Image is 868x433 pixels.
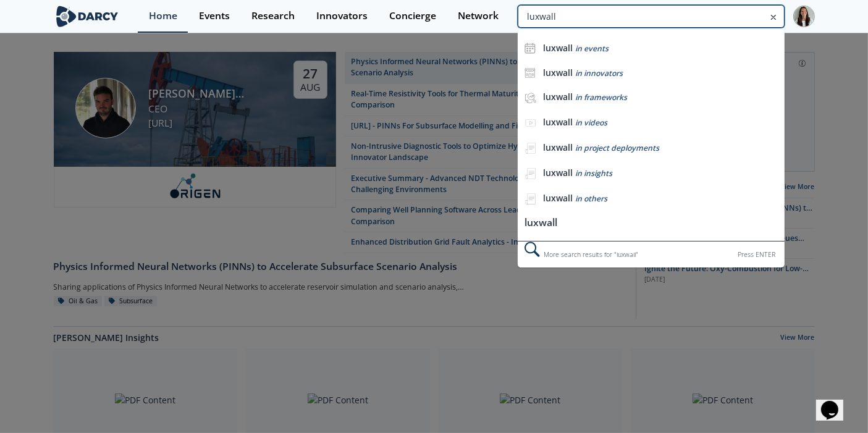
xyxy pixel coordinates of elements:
li: luxwall [518,212,784,235]
div: Network [458,11,499,21]
img: icon [525,67,536,78]
b: luxwall [543,192,573,204]
span: in events [575,43,609,54]
b: luxwall [543,141,573,153]
b: luxwall [543,91,573,103]
b: luxwall [543,167,573,179]
div: Innovators [316,11,368,21]
span: in frameworks [575,92,627,103]
span: in others [575,193,607,204]
div: Concierge [389,11,436,21]
div: Press ENTER [738,248,776,261]
b: luxwall [543,116,573,128]
span: in insights [575,168,612,179]
div: More search results for " luxwall " [518,241,784,267]
span: in videos [575,117,607,128]
span: in innovators [575,68,623,78]
div: Research [251,11,295,21]
span: in project deployments [575,143,659,153]
b: luxwall [543,42,573,54]
iframe: chat widget [816,384,856,421]
img: icon [525,43,536,54]
img: Profile [793,6,815,27]
div: Home [149,11,177,21]
img: logo-wide.svg [54,6,121,27]
b: luxwall [543,67,573,78]
input: Advanced Search [518,5,784,28]
div: Events [199,11,230,21]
